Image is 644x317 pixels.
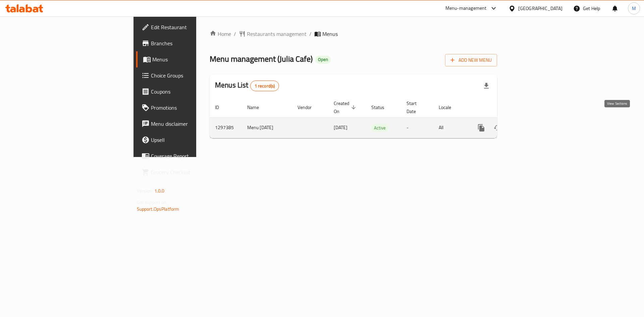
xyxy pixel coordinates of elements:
[151,120,236,128] span: Menu disclaimer
[151,39,236,47] span: Branches
[136,19,241,35] a: Edit Restaurant
[433,117,468,138] td: All
[478,78,494,94] div: Export file
[251,83,279,89] span: 1 record(s)
[439,103,460,111] span: Locale
[136,148,241,164] a: Coverage Report
[136,51,241,67] a: Menus
[371,103,393,111] span: Status
[407,99,425,115] span: Start Date
[334,123,347,132] span: [DATE]
[468,97,543,118] th: Actions
[247,30,307,38] span: Restaurants management
[371,124,388,132] span: Active
[315,57,331,62] span: Open
[137,187,153,195] span: Version:
[242,117,292,138] td: Menu [DATE]
[210,30,497,38] nav: breadcrumb
[315,56,331,64] div: Open
[136,164,241,180] a: Grocery Checklist
[322,30,338,38] span: Menus
[518,5,562,12] div: [GEOGRAPHIC_DATA]
[136,116,241,132] a: Menu disclaimer
[334,99,358,115] span: Created On
[309,30,312,38] li: /
[445,4,487,12] div: Menu-management
[151,104,236,112] span: Promotions
[151,71,236,80] span: Choice Groups
[250,81,279,91] div: Total records count
[137,205,179,213] a: Support.OpsPlatform
[151,136,236,144] span: Upsell
[136,132,241,148] a: Upsell
[152,55,236,63] span: Menus
[632,5,636,12] span: M
[151,88,236,96] span: Coupons
[136,35,241,51] a: Branches
[473,120,489,136] button: more
[298,103,320,111] span: Vendor
[401,117,433,138] td: -
[151,168,236,176] span: Grocery Checklist
[210,51,313,66] span: Menu management ( Julia Cafe )
[136,67,241,84] a: Choice Groups
[137,198,168,207] span: Get support on:
[239,30,307,38] a: Restaurants management
[215,80,279,91] h2: Menus List
[136,100,241,116] a: Promotions
[151,152,236,160] span: Coverage Report
[154,187,165,195] span: 1.0.0
[210,97,543,138] table: enhanced table
[215,103,228,111] span: ID
[450,56,492,64] span: Add New Menu
[136,84,241,100] a: Coupons
[445,54,497,66] button: Add New Menu
[371,124,388,132] div: Active
[247,103,268,111] span: Name
[151,23,236,31] span: Edit Restaurant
